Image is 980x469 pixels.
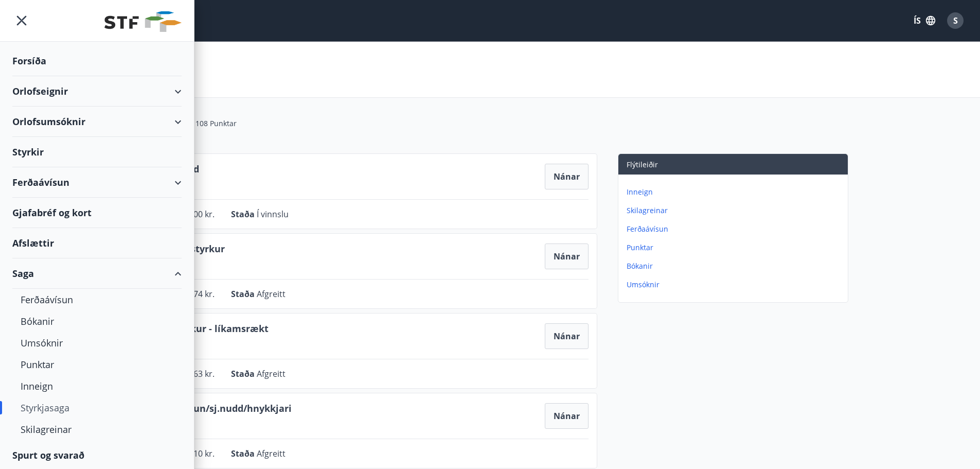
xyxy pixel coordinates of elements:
[627,261,844,271] p: Bókanir
[195,118,237,129] span: 108 Punktar
[627,160,658,169] span: Flýtileiðir
[21,289,173,310] div: Ferðaávísun
[257,448,286,459] span: Afgreitt
[545,164,589,189] button: Nánar
[627,187,844,197] p: Inneign
[21,419,173,440] div: Skilagreinar
[142,419,292,430] span: [DATE]
[12,167,182,198] div: Ferðaávísun
[545,323,589,349] button: Nánar
[142,402,292,419] span: Sjúkraþjálfun/sj.nudd/hnykkjari
[231,288,257,300] span: Staða
[231,448,257,459] span: Staða
[12,11,31,30] button: menu
[12,137,182,167] div: Styrkir
[177,368,215,379] span: 19.463 kr.
[627,224,844,234] p: Ferðaávísun
[177,209,215,220] span: 25.000 kr.
[257,209,289,220] span: Í vinnslu
[12,46,182,76] div: Forsíða
[943,8,968,33] button: S
[12,198,182,228] div: Gjafabréf og kort
[21,375,173,397] div: Inneign
[142,339,269,351] span: [DATE]
[627,205,844,216] p: Skilagreinar
[104,11,182,32] img: union_logo
[257,368,286,379] span: Afgreitt
[21,354,173,375] div: Punktar
[231,368,257,379] span: Staða
[12,228,182,258] div: Afslættir
[545,403,589,429] button: Nánar
[21,332,173,354] div: Umsóknir
[142,322,269,339] span: Heilsustyrkur - líkamsrækt
[177,448,215,459] span: 26.910 kr.
[545,244,589,269] button: Nánar
[21,397,173,419] div: Styrkjasaga
[177,288,215,300] span: 34.874 kr.
[231,209,257,220] span: Staða
[257,288,286,300] span: Afgreitt
[627,242,844,253] p: Punktar
[908,11,941,30] button: ÍS
[953,15,958,26] span: S
[21,310,173,332] div: Bókanir
[12,107,182,137] div: Orlofsumsóknir
[627,280,844,290] p: Umsóknir
[12,258,182,289] div: Saga
[12,76,182,107] div: Orlofseignir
